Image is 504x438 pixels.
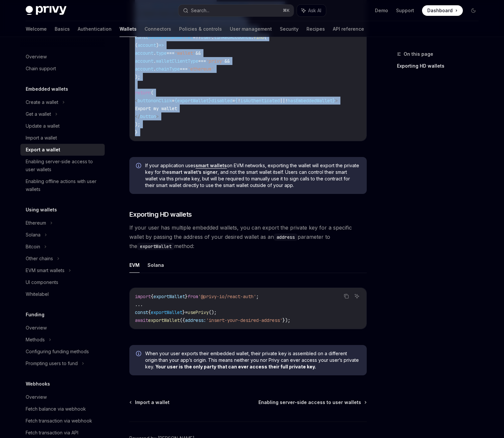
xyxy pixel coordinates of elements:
[135,42,138,48] span: (
[153,50,156,56] span: .
[280,21,299,37] a: Security
[332,98,335,104] span: }
[225,58,230,64] span: &&
[404,50,433,58] span: On this page
[375,7,388,14] a: Demo
[283,8,290,13] span: ⌘ K
[26,158,101,173] div: Enabling server-side access to user wallets
[20,415,105,427] a: Fetch transaction via webhook
[26,360,78,367] div: Prompting users to fund
[397,61,484,71] a: Exporting HD wallets
[156,58,198,64] span: walletClientType
[20,391,105,403] a: Overview
[240,98,280,104] span: isAuthenticated
[148,317,180,323] span: exportWallet
[129,257,140,273] button: EVM
[20,175,105,195] a: Enabling offline actions with user wallets
[177,98,209,104] span: exportWallet
[26,231,40,239] div: Solana
[26,336,45,344] div: Methods
[258,399,361,406] span: Enabling server-side access to user wallets
[138,98,153,104] span: button
[148,34,193,40] span: hasEmbeddedWallet
[26,393,47,401] div: Overview
[306,21,325,37] a: Recipes
[26,53,47,61] div: Overview
[135,58,153,64] span: account
[251,34,253,40] span: .
[20,346,105,358] a: Configuring funding methods
[135,309,148,315] span: const
[335,98,338,104] span: >
[209,98,211,104] span: }
[26,122,60,130] div: Update a wallet
[196,50,201,56] span: &&
[135,301,143,307] span: ...
[232,98,235,104] span: =
[297,5,326,16] button: Ask AI
[136,163,143,170] svg: Info
[156,66,180,72] span: chainType
[153,98,172,104] span: onClick
[172,98,174,104] span: =
[26,65,56,73] div: Chain support
[26,219,46,227] div: Ethereum
[20,276,105,288] a: UI components
[188,66,214,72] span: 'ethereum'
[156,113,159,119] span: >
[308,7,321,14] span: Ask AI
[26,290,49,298] div: Whitelabel
[135,113,140,119] span: </
[253,34,264,40] span: find
[353,292,361,300] button: Ask AI
[156,50,167,56] span: type
[178,5,294,16] button: Search...⌘K
[20,120,105,132] a: Update a wallet
[185,309,188,315] span: =
[206,317,282,323] span: 'insert-your-desired-address'
[198,294,256,299] span: '@privy-io/react-auth'
[288,98,332,104] span: hasEmbeddedWallet
[196,163,227,169] a: smart wallets
[180,66,188,72] span: ===
[135,98,138,104] span: <
[26,324,47,332] div: Overview
[235,98,238,104] span: {
[282,317,290,323] span: });
[129,223,367,251] span: If your user has multiple embedded wallets, you can export the private key for a specific wallet ...
[20,288,105,300] a: Whitelabel
[151,90,153,96] span: (
[119,21,137,37] a: Wallets
[201,34,211,40] span: user
[153,294,185,299] span: exportWallet
[20,156,105,175] a: Enabling server-side access to user wallets
[135,121,140,127] span: );
[26,255,53,263] div: Other chains
[26,348,89,356] div: Configuring funding methods
[26,380,50,388] h5: Webhooks
[179,21,222,37] a: Policies & controls
[135,294,151,299] span: import
[151,309,182,315] span: exportWallet
[135,34,148,40] span: const
[55,21,70,37] a: Basics
[129,210,192,219] span: Exporting HD wallets
[135,90,151,96] span: return
[214,34,251,40] span: linkedAccounts
[145,162,360,189] span: If your application uses on EVM networks, exporting the wallet will export the private key for th...
[182,309,185,315] span: }
[285,98,288,104] span: !
[211,34,214,40] span: .
[427,7,453,14] span: Dashboard
[238,98,240,104] span: !
[206,58,225,64] span: 'privy'
[26,266,65,274] div: EVM smart wallets
[26,21,47,37] a: Welcome
[167,50,174,56] span: ===
[185,294,188,299] span: }
[188,294,198,299] span: from
[130,399,170,406] a: Import a wallet
[26,206,57,214] h5: Using wallets
[188,309,209,315] span: usePrivy
[20,63,105,75] a: Chain support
